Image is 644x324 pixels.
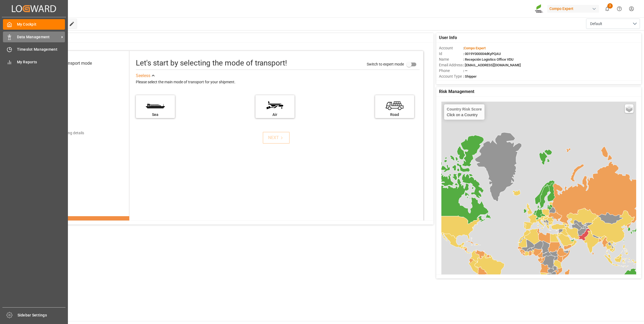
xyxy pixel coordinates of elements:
span: User Info [439,35,457,41]
span: Timeslot Management [17,47,65,52]
span: Default [590,21,602,27]
span: Email Address [439,62,463,68]
span: Account Type [439,74,463,79]
div: Click on a Country [447,107,482,117]
span: : Shipper [463,74,477,78]
span: My Reports [17,59,65,65]
a: My Reports [3,57,65,67]
span: Id [439,51,463,57]
span: Sidebar Settings [18,312,66,318]
span: Compo Expert [464,46,486,50]
span: Name [439,57,463,62]
div: Air [258,112,292,118]
a: Layers [625,104,633,113]
div: See less [136,73,150,79]
div: NEXT [268,135,285,141]
div: Sea [139,112,172,118]
span: Risk Management [439,88,474,95]
a: Timeslot Management [3,44,65,55]
div: Select transport mode [50,60,92,67]
button: NEXT [263,132,290,144]
span: : 0019Y000004dKyPQAU [463,52,501,56]
span: : [EMAIL_ADDRESS][DOMAIN_NAME] [463,63,521,67]
span: My Cockpit [17,22,65,27]
button: open menu [586,19,640,29]
span: : [463,46,486,50]
div: Please select the main mode of transport for your shipment. [136,79,420,85]
span: Phone [439,68,463,74]
a: My Cockpit [3,19,65,30]
span: Data Management [17,34,60,40]
span: : Recepción Logistics Office VDU [463,57,514,61]
span: : — [463,69,468,73]
h4: Country Risk Score [447,107,482,111]
span: Switch to expert mode [367,62,404,66]
span: Account [439,45,463,51]
div: Let's start by selecting the mode of transport! [136,57,287,69]
div: Road [378,112,411,118]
